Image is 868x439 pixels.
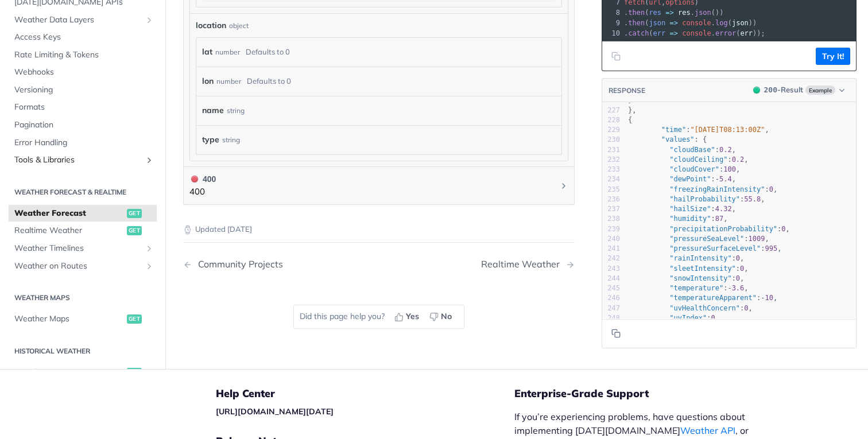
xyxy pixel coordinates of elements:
[628,224,790,232] span: : ,
[602,135,620,145] div: 230
[602,184,620,194] div: 235
[14,32,154,43] span: Access Keys
[749,234,765,242] span: 1009
[183,247,575,281] nav: Pagination Controls
[736,254,740,262] span: 0
[628,126,769,134] span: : ,
[670,19,678,27] span: =>
[736,274,740,282] span: 0
[216,73,241,90] div: number
[9,81,157,98] a: Versioning
[192,259,283,270] div: Community Projects
[227,102,245,119] div: string
[14,14,142,25] span: Weather Data Layers
[665,9,673,17] span: =>
[202,131,219,148] label: type
[711,313,715,321] span: 0
[715,215,723,223] span: 87
[628,29,649,37] span: catch
[653,29,666,37] span: err
[608,325,624,342] button: Copy to clipboard
[602,204,620,214] div: 237
[196,20,226,32] span: location
[202,44,212,60] label: lat
[481,259,565,270] div: Realtime Weather
[669,274,731,282] span: "snowIntensity"
[602,244,620,254] div: 241
[189,185,216,199] p: 400
[628,135,707,143] span: : {
[628,215,728,223] span: : ,
[628,205,736,213] span: : ,
[669,244,761,252] span: "pressureSurfaceLevel"
[628,145,736,153] span: : ,
[690,126,765,134] span: "[DATE]T08:13:00Z"
[602,303,620,313] div: 247
[608,48,624,65] button: Copy to clipboard
[14,49,154,60] span: Rate Limiting & Tokens
[669,145,715,153] span: "cloudBase"
[769,185,773,193] span: 0
[602,145,620,154] div: 231
[719,145,732,153] span: 0.2
[715,19,728,27] span: log
[406,310,419,323] span: Yes
[602,194,620,204] div: 236
[727,284,731,292] span: -
[602,224,620,234] div: 239
[183,259,351,270] a: Previous Page: Community Projects
[628,165,740,173] span: : ,
[715,175,719,183] span: -
[747,84,850,96] button: 200200-ResultExample
[14,366,124,378] span: Weather Recent History
[602,154,620,164] div: 232
[514,387,783,401] h5: Enterprise-Grade Support
[602,263,620,273] div: 243
[9,240,157,257] a: Weather TimelinesShow subpages for Weather Timelines
[9,257,157,274] a: Weather on RoutesShow subpages for Weather on Routes
[602,174,620,184] div: 234
[127,208,142,217] span: get
[602,125,620,135] div: 229
[669,224,777,232] span: "precipitationProbability"
[14,154,142,166] span: Tools & Libraries
[14,313,124,325] span: Weather Maps
[9,64,157,81] a: Webhooks
[127,226,142,235] span: get
[602,214,620,224] div: 238
[732,19,749,27] span: json
[669,234,744,242] span: "pressureSeaLevel"
[765,244,777,252] span: 995
[715,205,732,213] span: 4.32
[9,29,157,46] a: Access Keys
[9,187,157,197] h2: Weather Forecast & realtime
[222,131,240,148] div: string
[740,264,744,272] span: 0
[669,205,711,213] span: "hailSize"
[624,29,765,37] span: . ( . ( ));
[649,19,665,27] span: json
[9,151,157,169] a: Tools & LibrariesShow subpages for Tools & Libraries
[649,9,661,17] span: res
[9,293,157,303] h2: Weather Maps
[14,260,142,271] span: Weather on Routes
[628,234,769,242] span: : ,
[669,284,723,292] span: "temperature"
[145,15,154,24] button: Show subpages for Weather Data Layers
[127,314,142,324] span: get
[14,225,124,236] span: Realtime Weather
[624,19,757,27] span: . ( . ( ))
[669,195,740,203] span: "hailProbability"
[695,9,711,17] span: json
[602,293,620,303] div: 246
[628,185,777,193] span: : ,
[9,363,157,380] a: Weather Recent Historyget
[9,99,157,116] a: Formats
[765,294,773,302] span: 10
[216,387,514,401] h5: Help Center
[715,29,736,37] span: error
[602,105,620,115] div: 227
[628,294,777,302] span: : ,
[682,19,711,27] span: console
[628,304,753,312] span: : ,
